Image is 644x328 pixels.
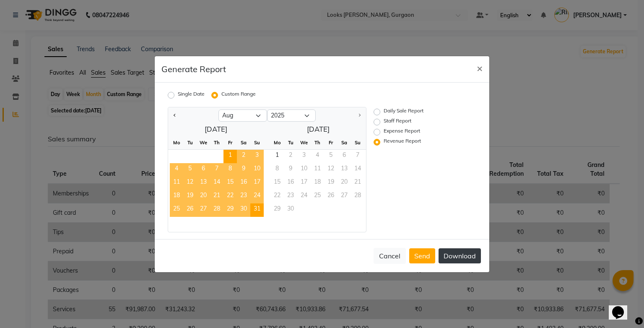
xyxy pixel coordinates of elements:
div: Wednesday, August 13, 2025 [197,177,210,190]
span: 23 [237,190,250,203]
select: Select month [218,109,267,122]
div: Tuesday, August 12, 2025 [183,177,197,190]
div: Wednesday, August 27, 2025 [197,203,210,217]
button: Previous month [171,109,178,122]
div: We [197,136,210,149]
div: Monday, August 18, 2025 [170,190,183,203]
div: Thursday, August 21, 2025 [210,190,223,203]
div: Sa [237,136,250,149]
div: Friday, August 15, 2025 [223,177,237,190]
div: Th [311,136,324,149]
div: Th [210,136,223,149]
div: Tu [284,136,297,149]
div: Mo [270,136,284,149]
span: 17 [250,177,264,190]
div: Sunday, August 3, 2025 [250,150,264,163]
div: Friday, August 1, 2025 [223,150,237,163]
span: 6 [197,163,210,177]
span: 22 [223,190,237,203]
div: Monday, August 11, 2025 [170,177,183,190]
span: 12 [183,177,197,190]
span: × [477,62,483,74]
span: 20 [197,190,210,203]
iframe: chat widget [609,294,636,320]
span: 18 [170,190,183,203]
div: Su [250,136,264,149]
div: Tuesday, August 19, 2025 [183,190,197,203]
div: Fr [223,136,237,149]
span: 30 [237,203,250,217]
span: 13 [197,177,210,190]
div: Tuesday, August 5, 2025 [183,163,197,177]
span: 19 [183,190,197,203]
span: 1 [223,150,237,163]
span: 14 [210,177,223,190]
h5: Generate Report [161,63,226,75]
div: Sa [338,136,351,149]
div: Monday, August 4, 2025 [170,163,183,177]
div: Wednesday, August 6, 2025 [197,163,210,177]
span: 29 [223,203,237,217]
label: Single Date [178,90,205,100]
div: Sunday, August 24, 2025 [250,190,264,203]
button: Cancel [374,248,406,264]
span: 28 [210,203,223,217]
div: Monday, September 1, 2025 [270,150,284,163]
div: Wednesday, August 20, 2025 [197,190,210,203]
label: Revenue Report [384,137,421,147]
span: 27 [197,203,210,217]
span: 8 [223,163,237,177]
div: We [297,136,311,149]
div: Saturday, August 23, 2025 [237,190,250,203]
button: Download [439,248,481,263]
div: Fr [324,136,338,149]
span: 16 [237,177,250,190]
span: 25 [170,203,183,217]
span: 24 [250,190,264,203]
button: Close [470,56,489,80]
span: 21 [210,190,223,203]
div: Monday, August 25, 2025 [170,203,183,217]
div: Friday, August 29, 2025 [223,203,237,217]
div: Sunday, August 31, 2025 [250,203,264,217]
div: Saturday, August 30, 2025 [237,203,250,217]
span: 5 [183,163,197,177]
span: 3 [250,150,264,163]
span: 15 [223,177,237,190]
span: 2 [237,150,250,163]
div: Saturday, August 16, 2025 [237,177,250,190]
div: Thursday, August 7, 2025 [210,163,223,177]
label: Daily Sale Report [384,107,423,117]
div: Saturday, August 9, 2025 [237,163,250,177]
div: Tuesday, August 26, 2025 [183,203,197,217]
div: Mo [170,136,183,149]
span: 9 [237,163,250,177]
div: Sunday, August 10, 2025 [250,163,264,177]
div: Friday, August 22, 2025 [223,190,237,203]
label: Custom Range [221,90,256,100]
div: Thursday, August 14, 2025 [210,177,223,190]
div: Tu [183,136,197,149]
label: Staff Report [384,117,411,127]
div: Sunday, August 17, 2025 [250,177,264,190]
button: Send [409,248,435,263]
div: Friday, August 8, 2025 [223,163,237,177]
span: 11 [170,177,183,190]
span: 31 [250,203,264,217]
select: Select year [267,109,316,122]
span: 10 [250,163,264,177]
span: 26 [183,203,197,217]
span: 7 [210,163,223,177]
div: Su [351,136,364,149]
span: 1 [270,150,284,163]
span: 4 [170,163,183,177]
label: Expense Report [384,127,420,137]
div: Saturday, August 2, 2025 [237,150,250,163]
div: Thursday, August 28, 2025 [210,203,223,217]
